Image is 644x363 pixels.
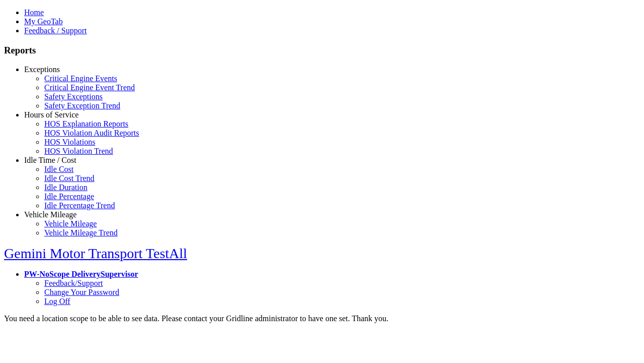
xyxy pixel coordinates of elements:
a: Vehicle Mileage Trend [44,228,118,237]
a: HOS Violation Audit Reports [44,129,139,137]
a: Log Off [44,297,70,306]
a: HOS Violations [44,138,95,146]
a: Idle Cost [44,165,73,173]
a: HOS Violation Trend [44,147,113,155]
a: Gemini Motor Transport TestAll [4,246,187,261]
a: Vehicle Mileage [24,210,76,219]
a: Feedback/Support [44,279,103,287]
h3: Reports [4,45,640,56]
a: Safety Exception Trend [44,101,120,110]
a: Critical Engine Events [44,74,117,83]
a: HOS Explanation Reports [44,119,128,128]
a: Exceptions [24,65,60,74]
a: My GeoTab [24,17,63,26]
div: You need a location scope to be able to see data. Please contact your Gridline administrator to h... [4,314,640,323]
a: Idle Percentage Trend [44,201,115,210]
a: Feedback / Support [24,26,87,35]
a: Safety Exceptions [44,92,103,101]
a: Idle Cost Trend [44,174,95,183]
a: Hours of Service [24,110,78,119]
a: Vehicle Mileage [44,219,97,228]
a: Idle Percentage [44,192,94,201]
a: Critical Engine Event Trend [44,83,135,92]
a: Home [24,8,44,17]
a: Change Your Password [44,288,119,296]
a: PW-NoScope DeliverySupervisor [24,270,138,278]
a: Idle Time / Cost [24,156,76,164]
a: Idle Duration [44,183,88,192]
